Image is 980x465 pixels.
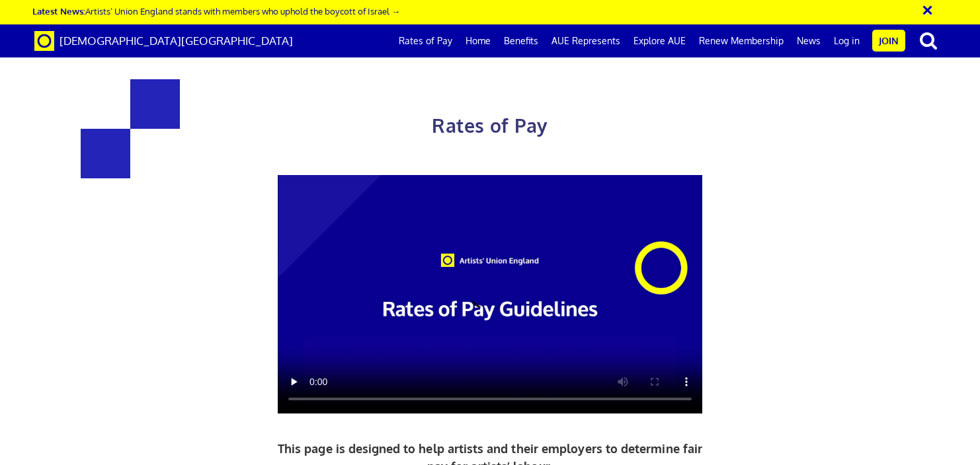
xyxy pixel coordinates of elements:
button: search [908,26,949,54]
a: Join [872,30,905,52]
a: Log in [827,24,866,57]
a: Latest News:Artists’ Union England stands with members who uphold the boycott of Israel → [32,5,400,17]
a: Brand [DEMOGRAPHIC_DATA][GEOGRAPHIC_DATA] [24,24,303,57]
a: News [790,24,827,57]
span: [DEMOGRAPHIC_DATA][GEOGRAPHIC_DATA] [60,34,293,48]
a: AUE Represents [545,24,627,57]
strong: Latest News: [32,5,85,17]
span: Rates of Pay [432,114,548,137]
a: Home [459,24,497,57]
a: Benefits [497,24,545,57]
a: Renew Membership [692,24,790,57]
a: Explore AUE [627,24,692,57]
a: Rates of Pay [392,24,459,57]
